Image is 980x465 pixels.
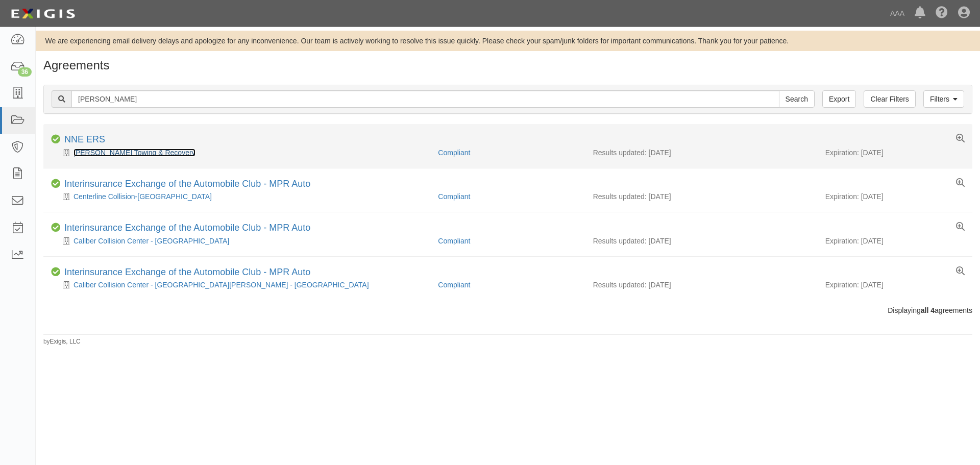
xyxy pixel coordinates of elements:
[51,135,60,144] i: Compliant
[956,134,965,143] a: View results summary
[864,90,915,108] a: Clear Filters
[36,305,980,315] div: Displaying agreements
[64,267,310,278] div: Interinsurance Exchange of the Automobile Club - MPR Auto
[593,191,810,202] div: Results updated: [DATE]
[43,337,81,346] small: by
[921,306,935,314] b: all 4
[8,5,78,23] img: logo-5460c22ac91f19d4615b14bd174203de0afe785f0fc80cf4dbbc73dc1793850b.png
[956,179,965,188] a: View results summary
[438,237,470,245] a: Compliant
[825,148,965,158] div: Expiration: [DATE]
[64,267,310,277] a: Interinsurance Exchange of the Automobile Club - MPR Auto
[36,36,980,46] div: We are experiencing email delivery delays and apologize for any inconvenience. Our team is active...
[825,280,965,290] div: Expiration: [DATE]
[18,67,32,77] div: 36
[73,192,212,201] a: Centerline Collision-[GEOGRAPHIC_DATA]
[956,223,965,232] a: View results summary
[64,179,310,190] div: Interinsurance Exchange of the Automobile Club - MPR Auto
[438,149,470,157] a: Compliant
[593,148,810,158] div: Results updated: [DATE]
[51,191,430,202] div: Centerline Collision-Conneaut Lake
[51,280,430,290] div: Caliber Collision Center - San Luis Obispo - Granada
[923,90,964,108] a: Filters
[779,90,815,108] input: Search
[51,148,430,158] div: Nadeau's Towing & Recovery
[64,134,105,144] a: NNE ERS
[438,192,470,201] a: Compliant
[593,280,810,290] div: Results updated: [DATE]
[73,149,195,157] a: [PERSON_NAME] Towing & Recovery
[64,134,105,145] div: NNE ERS
[64,223,310,234] div: Interinsurance Exchange of the Automobile Club - MPR Auto
[825,236,965,246] div: Expiration: [DATE]
[885,3,910,23] a: AAA
[822,90,856,108] a: Export
[43,59,972,72] h1: Agreements
[51,223,60,232] i: Compliant
[936,7,948,19] i: Help Center - Complianz
[593,236,810,246] div: Results updated: [DATE]
[51,267,60,277] i: Compliant
[51,236,430,246] div: Caliber Collision Center - Granada Hills
[50,338,81,345] a: Exigis, LLC
[438,281,470,289] a: Compliant
[51,179,60,188] i: Compliant
[73,237,229,245] a: Caliber Collision Center - [GEOGRAPHIC_DATA]
[71,90,779,108] input: Search
[64,179,310,189] a: Interinsurance Exchange of the Automobile Club - MPR Auto
[73,281,369,289] a: Caliber Collision Center - [GEOGRAPHIC_DATA][PERSON_NAME] - [GEOGRAPHIC_DATA]
[825,191,965,202] div: Expiration: [DATE]
[64,223,310,233] a: Interinsurance Exchange of the Automobile Club - MPR Auto
[956,267,965,276] a: View results summary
